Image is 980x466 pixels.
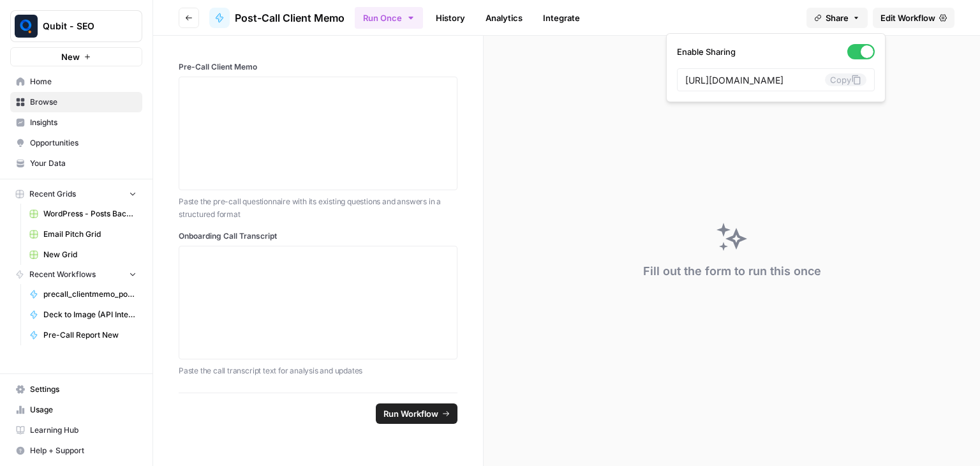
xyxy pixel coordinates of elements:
span: Settings [30,384,137,395]
button: Workspace: Qubit - SEO [10,10,142,42]
label: Pre-Call Client Memo [179,61,457,73]
span: Your Data [30,158,137,169]
span: Pre-Call Report New [43,329,137,341]
a: Analytics [478,8,530,28]
a: Insights [10,112,142,133]
button: Run Once [355,7,423,29]
label: Enable Sharing [677,44,875,59]
img: Qubit - SEO Logo [15,15,38,38]
a: Settings [10,379,142,400]
label: Onboarding Call Transcript [179,230,457,242]
a: Post-Call Client Memo [209,8,345,28]
a: Edit Workflow [873,8,954,28]
a: Usage [10,400,142,420]
div: Fill out the form to run this once [643,262,821,280]
span: Learning Hub [30,425,137,436]
a: precall_clientmemo_postrev_sagar [24,284,142,304]
span: New Grid [43,249,137,260]
button: Run Workflow [376,403,457,424]
span: Email Pitch Grid [43,229,137,240]
a: Home [10,71,142,92]
span: Qubit - SEO [43,20,120,33]
a: History [428,8,473,28]
span: Deck to Image (API Integration) [43,309,137,320]
a: Email Pitch Grid [24,224,142,244]
span: Edit Workflow [880,11,935,24]
button: Help + Support [10,440,142,461]
a: WordPress - Posts Backup [24,204,142,224]
a: Opportunities [10,133,142,153]
p: Paste the call transcript text for analysis and updates [179,365,457,377]
span: Help + Support [30,445,137,456]
span: precall_clientmemo_postrev_sagar [43,289,137,300]
button: Copy [825,73,866,86]
p: Paste the pre-call questionnaire with its existing questions and answers in a structured format [179,195,457,220]
a: Deck to Image (API Integration) [24,304,142,325]
a: Browse [10,92,142,112]
a: Learning Hub [10,420,142,440]
span: Browse [30,96,137,108]
span: Share [826,11,849,24]
span: Home [30,76,137,87]
div: Share [666,33,886,102]
span: Recent Workflows [29,269,96,280]
span: Recent Grids [29,188,76,200]
span: Run Workflow [383,407,438,420]
a: Integrate [535,8,588,28]
a: Your Data [10,153,142,174]
a: Pre-Call Report New [24,325,142,345]
button: Share [806,8,868,28]
span: Insights [30,117,137,128]
span: Opportunities [30,137,137,149]
a: New Grid [24,244,142,265]
span: New [61,50,80,63]
span: Post-Call Client Memo [235,10,345,26]
span: Usage [30,404,137,416]
button: Recent Workflows [10,265,142,284]
button: Recent Grids [10,184,142,204]
button: New [10,47,142,66]
span: WordPress - Posts Backup [43,208,137,220]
